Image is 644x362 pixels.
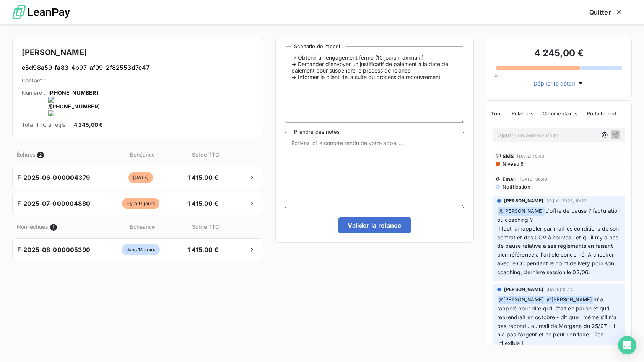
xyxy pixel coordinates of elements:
[504,286,543,293] span: [PERSON_NAME]
[50,103,100,110] onoff-telecom-ce-phone-number-wrapper: [PHONE_NUMBER]
[74,121,103,129] span: 4 245,00 €
[22,121,71,129] span: Total TTC à régler :
[618,336,636,354] div: Open Intercom Messenger
[533,79,575,87] span: Déplier le détail
[17,199,90,208] span: F-2025-07-000004880
[22,63,254,72] h6: e5d98a59-fa83-4b97-af99-2f82553d7c47
[122,198,159,209] span: il y a 17 jours
[50,224,57,231] span: 1
[183,173,223,182] span: 1 415,00 €
[512,110,533,116] span: Relances
[587,110,616,116] span: Portail client
[498,296,545,304] span: @ [PERSON_NAME]
[48,89,98,96] onoff-telecom-ce-phone-number-wrapper: [PHONE_NUMBER]
[183,245,223,254] span: 1 415,00 €
[185,223,226,231] span: Solde TTC
[128,172,153,183] span: [DATE]
[122,244,160,255] span: dans 14 jours
[17,173,90,182] span: F-2025-06-000004379
[546,296,593,304] span: @ [PERSON_NAME]
[498,207,545,216] span: @ [PERSON_NAME]
[101,223,184,231] span: Échéance
[48,89,100,116] span: /
[502,184,530,190] span: Notification
[497,207,622,275] span: L'offre de pause ? facturation ou coaching ? Il faut lui rappeler par mail les conditions de son ...
[17,223,49,231] span: Non-échues
[546,199,587,203] span: 29 juil. 2025, 10:22
[517,154,544,158] span: [DATE] 15:43
[101,150,184,158] span: Échéance
[543,110,578,116] span: Commentaires
[22,46,254,58] h4: [PERSON_NAME]
[22,77,45,84] span: Contact :
[520,177,548,181] span: [DATE] 08:49
[185,150,226,158] span: Solde TTC
[494,72,498,78] span: 0
[502,161,524,167] span: Niveau 5
[37,152,44,158] span: 2
[48,110,100,116] img: actions-icon.png
[285,46,464,123] textarea: -> Obtenir un engagement ferme (10 jours maximum) -> Demander d'envoyer un justificatif de paieme...
[22,89,45,116] span: Numéro :
[12,2,70,23] img: logo LeanPay
[183,199,223,208] span: 1 415,00 €
[17,150,36,158] span: Échues
[496,46,622,61] h3: 4 245,00 €
[48,97,100,103] img: actions-icon.png
[503,176,517,182] span: Email
[338,217,411,233] button: Valider la relance
[580,4,632,20] button: Quitter
[504,197,543,204] span: [PERSON_NAME]
[546,287,573,292] span: [DATE] 15:14
[503,153,514,159] span: SMS
[17,245,90,254] span: F-2025-08-000005390
[491,110,503,116] span: Tout
[531,79,587,88] button: Déplier le détail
